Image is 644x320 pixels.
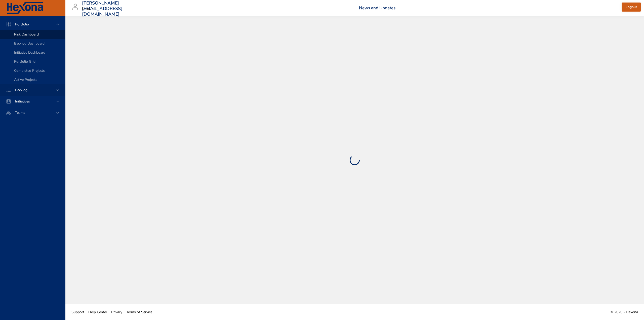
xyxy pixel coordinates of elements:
span: Terms of Service [126,310,152,314]
a: Support [69,306,86,318]
span: Backlog [11,88,31,92]
span: Risk Dashboard [14,32,39,37]
span: Completed Projects [14,68,45,73]
img: Hexona [6,2,44,14]
a: Terms of Service [124,306,154,318]
span: Privacy [111,310,122,314]
a: Help Center [86,306,109,318]
a: News and Updates [359,5,395,11]
button: Logout [622,3,641,12]
span: Portfolio [11,22,33,27]
span: © 2020 - Hexona [611,310,638,314]
span: Backlog Dashboard [14,41,45,46]
span: Initiatives [11,99,34,104]
span: Portfolio Grid [14,59,35,64]
span: Support [71,310,84,314]
span: Teams [11,110,29,115]
h3: [PERSON_NAME][EMAIL_ADDRESS][DOMAIN_NAME] [82,1,123,17]
span: Initiative Dashboard [14,50,45,55]
span: Active Projects [14,77,37,82]
a: Privacy [109,306,124,318]
div: Kipu [82,5,96,13]
span: Help Center [88,310,107,314]
span: Logout [626,4,637,10]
